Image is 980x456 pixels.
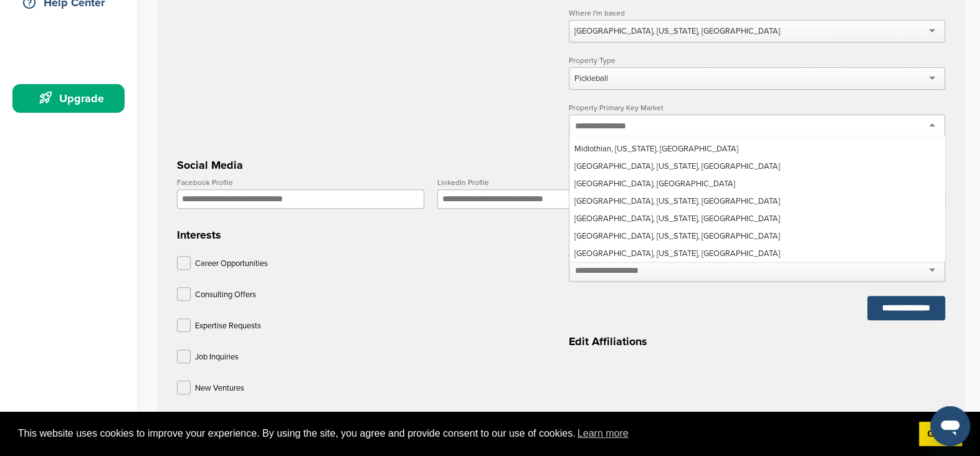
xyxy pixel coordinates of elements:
div: [GEOGRAPHIC_DATA], [GEOGRAPHIC_DATA] [569,175,944,192]
p: Expertise Requests [195,318,261,334]
label: Property Type [569,57,945,64]
h3: Interests [177,226,553,244]
iframe: Button to launch messaging window [930,406,970,446]
h3: Edit Affiliations [569,333,945,350]
div: Upgrade [19,87,125,110]
div: [GEOGRAPHIC_DATA], [US_STATE], [GEOGRAPHIC_DATA] [569,158,944,175]
p: Job Inquiries [195,349,239,365]
span: This website uses cookies to improve your experience. By using the site, you agree and provide co... [18,424,909,443]
div: [GEOGRAPHIC_DATA], [US_STATE], [GEOGRAPHIC_DATA] [569,192,944,210]
p: Consulting Offers [195,287,256,303]
p: Career Opportunities [195,256,268,272]
a: dismiss cookie message [919,422,962,447]
div: [GEOGRAPHIC_DATA], [US_STATE], [GEOGRAPHIC_DATA] [569,245,944,262]
div: [GEOGRAPHIC_DATA], [US_STATE], [GEOGRAPHIC_DATA] [569,227,944,245]
div: Midlothian, [US_STATE], [GEOGRAPHIC_DATA] [569,140,944,158]
label: LinkedIn Profile [437,179,685,186]
div: [GEOGRAPHIC_DATA], [US_STATE], [GEOGRAPHIC_DATA] [569,210,944,227]
h3: Social Media [177,156,945,174]
a: learn more about cookies [576,424,630,443]
a: Upgrade [12,84,125,113]
label: Where I'm based [569,9,945,17]
label: Property Primary Key Market [569,104,945,112]
div: [GEOGRAPHIC_DATA], [US_STATE], [GEOGRAPHIC_DATA] [574,26,780,37]
label: Facebook Profile [177,179,424,186]
p: New Ventures [195,381,244,396]
div: Pickleball [574,73,608,84]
